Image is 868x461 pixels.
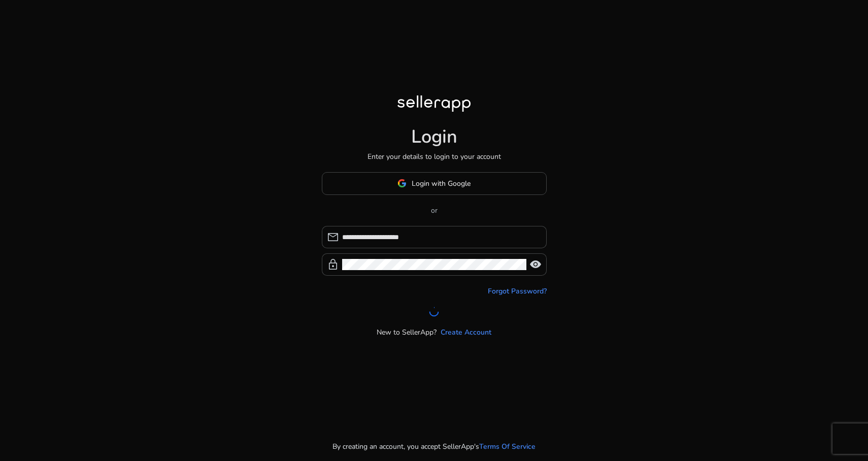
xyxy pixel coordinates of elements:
[529,258,542,271] span: visibility
[488,286,547,297] a: Forgot Password?
[441,327,491,338] a: Create Account
[327,231,339,243] span: mail
[412,178,471,189] span: Login with Google
[377,327,437,338] p: New to SellerApp?
[411,126,457,148] h1: Login
[397,179,407,188] img: google-logo.svg
[322,205,547,216] p: or
[327,258,339,271] span: lock
[368,151,501,162] p: Enter your details to login to your account
[479,441,536,452] a: Terms Of Service
[322,172,547,195] button: Login with Google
